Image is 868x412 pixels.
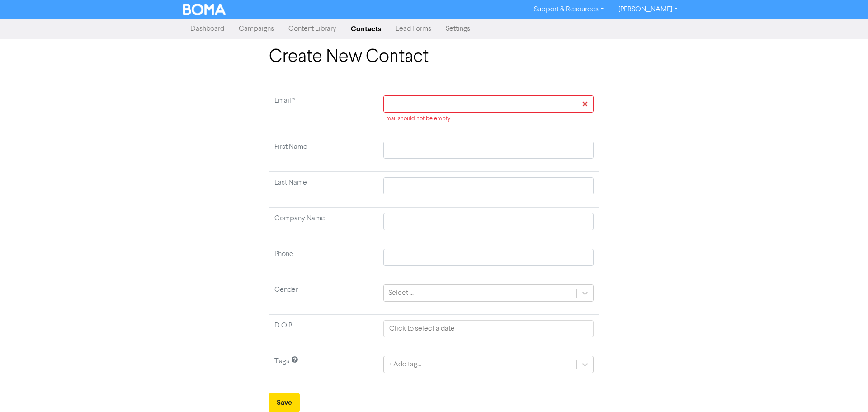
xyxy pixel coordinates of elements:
div: + Add tag... [388,359,421,370]
a: Support & Resources [527,2,611,17]
td: Tags [269,350,378,386]
td: First Name [269,136,378,172]
img: BOMA Logo [183,4,226,15]
a: Content Library [281,20,344,38]
a: [PERSON_NAME] [611,2,685,17]
a: Campaigns [231,20,281,38]
a: Dashboard [183,20,231,38]
a: Settings [439,20,477,38]
td: Required [269,90,378,136]
iframe: Chat Widget [823,369,868,412]
a: Lead Forms [388,20,439,38]
input: Click to select a date [383,320,594,337]
td: Gender [269,279,378,315]
td: Company Name [269,208,378,243]
h1: Create New Contact [269,46,599,68]
td: Last Name [269,172,378,208]
div: Email should not be empty [383,114,594,123]
td: Phone [269,243,378,279]
div: Select ... [388,288,414,298]
a: Contacts [344,20,388,38]
td: D.O.B [269,315,378,350]
button: Save [269,393,300,412]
